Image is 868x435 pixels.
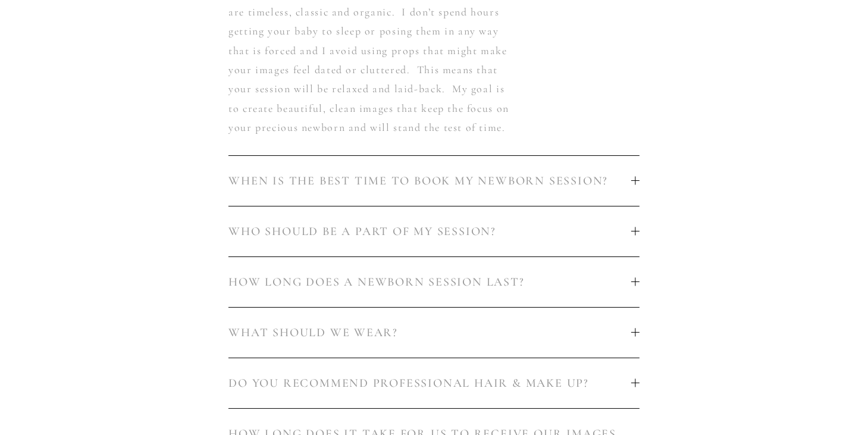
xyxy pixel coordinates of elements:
[228,275,631,289] span: HOW LONG DOES A NEWBORN SESSION LAST?
[228,174,631,188] span: WHEN IS THE BEST TIME TO BOOK MY NEWBORN SESSION?
[228,308,640,358] button: WHAT SHOULD WE WEAR?
[228,206,640,256] button: WHO SHOULD BE A PART OF MY SESSION?
[228,257,640,307] button: HOW LONG DOES A NEWBORN SESSION LAST?
[228,224,631,239] span: WHO SHOULD BE A PART OF MY SESSION?
[228,326,631,340] span: WHAT SHOULD WE WEAR?
[228,156,640,206] button: WHEN IS THE BEST TIME TO BOOK MY NEWBORN SESSION?
[228,358,640,408] button: DO YOU RECOMMEND PROFESSIONAL HAIR & MAKE UP?
[228,376,631,390] span: DO YOU RECOMMEND PROFESSIONAL HAIR & MAKE UP?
